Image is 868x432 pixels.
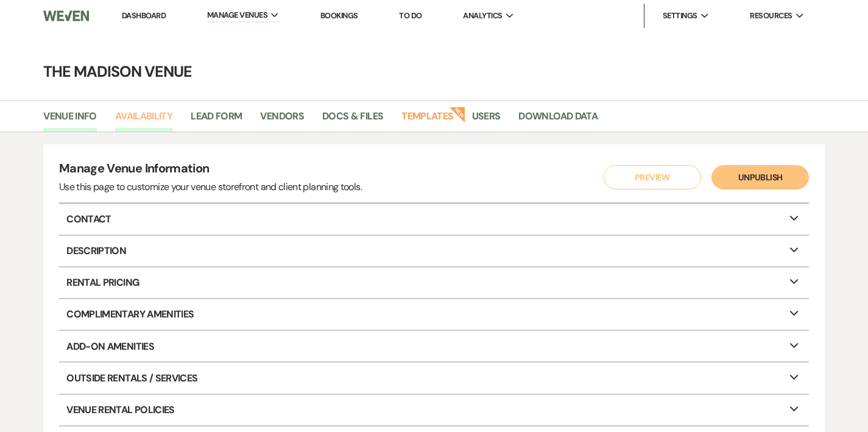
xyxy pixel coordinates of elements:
a: To Do [399,10,422,21]
a: Bookings [320,10,358,21]
strong: New [449,105,466,122]
a: Venue Info [43,108,97,132]
p: Outside Rentals / Services [59,363,809,393]
button: Unpublish [711,165,809,189]
span: Analytics [463,10,502,22]
p: Complimentary Amenities [59,299,809,330]
a: Preview [601,165,698,189]
a: Templates [401,108,453,132]
p: Venue Rental Policies [59,395,809,425]
span: Resources [750,10,792,22]
a: Users [472,108,501,132]
img: Weven Logo [43,3,89,29]
p: Rental Pricing [59,267,809,298]
a: Dashboard [122,10,166,21]
p: Description [59,236,809,266]
a: Availability [115,108,172,132]
span: Settings [663,10,697,22]
button: Preview [604,165,701,189]
a: Vendors [260,108,304,132]
h4: Manage Venue Information [59,160,362,180]
p: Contact [59,204,809,235]
a: Lead Form [191,108,242,132]
div: Use this page to customize your venue storefront and client planning tools. [59,180,362,194]
a: Docs & Files [322,108,383,132]
p: Add-On Amenities [59,331,809,361]
span: Manage Venues [207,9,267,21]
a: Download Data [518,108,598,132]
